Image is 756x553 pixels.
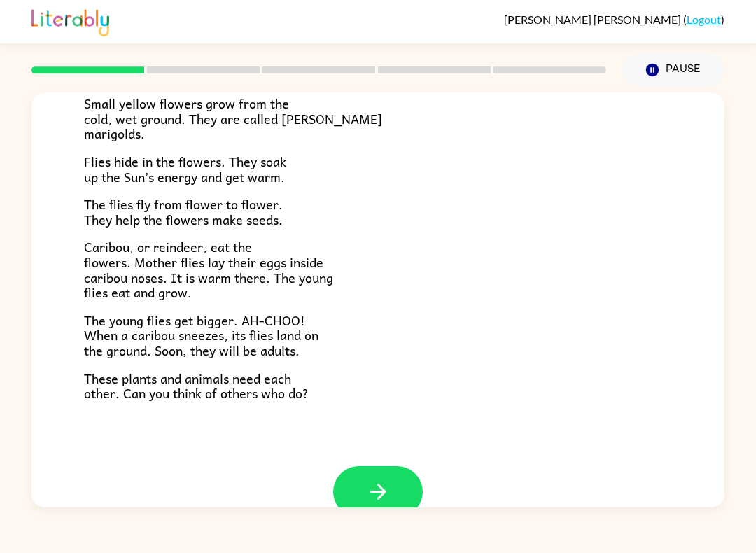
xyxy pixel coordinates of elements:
[84,93,382,143] span: Small yellow flowers grow from the cold, wet ground. They are called [PERSON_NAME] marigolds.
[504,13,683,26] span: [PERSON_NAME] [PERSON_NAME]
[504,13,724,26] div: ( )
[84,237,333,302] span: Caribou, or reindeer, eat the flowers. Mother flies lay their eggs inside caribou noses. It is wa...
[31,6,109,36] img: Literably
[84,310,318,360] span: The young flies get bigger. AH-CHOO! When a caribou sneezes, its flies land on the ground. Soon, ...
[84,151,286,187] span: Flies hide in the flowers. They soak up the Sun’s energy and get warm.
[687,13,721,26] a: Logout
[84,194,283,230] span: The flies fly from flower to flower. They help the flowers make seeds.
[623,54,724,86] button: Pause
[84,368,309,404] span: These plants and animals need each other. Can you think of others who do?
